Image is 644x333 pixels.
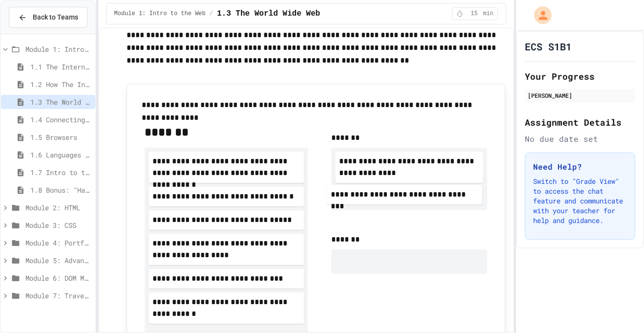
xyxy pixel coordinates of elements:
[210,10,213,18] span: /
[30,79,91,89] span: 1.2 How The Internet Works
[524,4,554,26] div: My Account
[25,220,91,230] span: Module 3: CSS
[525,40,572,53] h1: ECS S1B1
[25,238,91,248] span: Module 4: Portfolio
[525,133,635,145] div: No due date set
[25,273,91,283] span: Module 6: DOM Manipulation
[525,69,635,83] h2: Your Progress
[25,202,91,213] span: Module 2: HTML
[217,8,320,20] span: 1.3 The World Wide Web
[30,132,91,142] span: 1.5 Browsers
[525,115,635,129] h2: Assignment Details
[30,167,91,178] span: 1.7 Intro to the Web Review
[533,161,627,173] h3: Need Help?
[30,185,91,195] span: 1.8 Bonus: "Hacking" The Web
[9,7,87,28] button: Back to Teams
[25,290,91,301] span: Module 7: Travel Guide
[466,10,482,18] span: 15
[30,97,91,107] span: 1.3 The World Wide Web
[25,44,91,54] span: Module 1: Intro to the Web
[30,150,91,160] span: 1.6 Languages of the Web
[528,91,632,100] div: [PERSON_NAME]
[33,12,78,22] span: Back to Teams
[533,177,627,225] p: Switch to "Grade View" to access the chat feature and communicate with your teacher for help and ...
[114,10,206,18] span: Module 1: Intro to the Web
[483,10,494,18] span: min
[30,62,91,72] span: 1.1 The Internet and its Impact on Society
[30,114,91,125] span: 1.4 Connecting to a Website
[25,255,91,266] span: Module 5: Advanced HTML/CSS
